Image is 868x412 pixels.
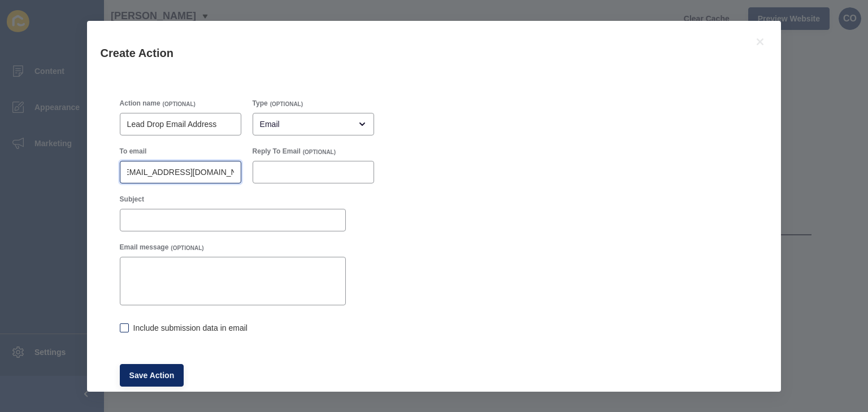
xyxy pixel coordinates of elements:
span: (OPTIONAL) [163,100,196,108]
div: open menu [253,113,374,135]
span: (OPTIONAL) [171,244,203,252]
button: Save Action [120,364,184,387]
span: Save Action [129,370,175,381]
span: (OPTIONAL) [303,148,336,156]
label: To email [120,147,147,156]
span: (OPTIONAL) [270,100,303,108]
label: Subject [120,195,144,204]
label: Email message [120,243,169,252]
label: Type [253,99,268,108]
label: Include submission data in email [133,322,248,334]
label: Action name [120,99,160,108]
label: Reply To Email [253,147,301,156]
h1: Create Action [101,46,740,60]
